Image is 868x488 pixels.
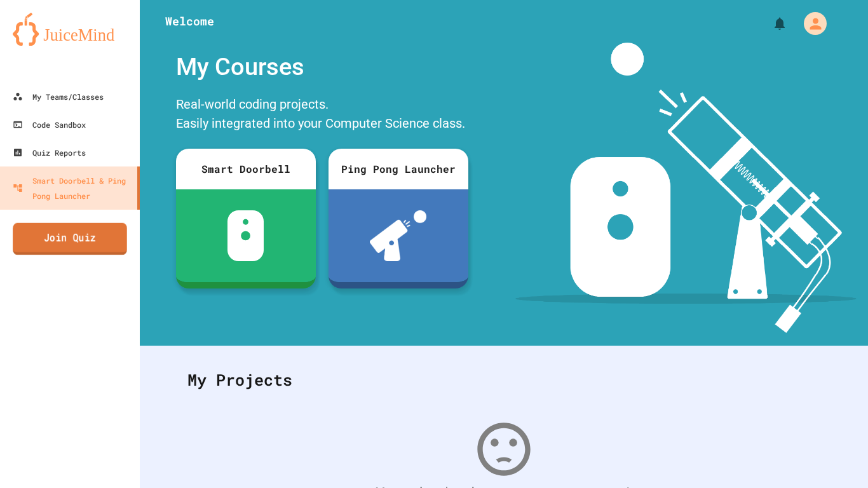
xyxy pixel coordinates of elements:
[13,173,132,203] div: Smart Doorbell & Ping Pong Launcher
[329,149,468,189] div: Ping Pong Launcher
[749,13,790,34] div: My Notifications
[227,210,264,261] img: sdb-white.svg
[13,89,104,104] div: My Teams/Classes
[175,355,833,405] div: My Projects
[370,210,426,261] img: ppl-with-ball.png
[13,145,86,160] div: Quiz Reports
[176,149,316,189] div: Smart Doorbell
[515,43,856,333] img: banner-image-my-projects.png
[13,223,127,255] a: Join Quiz
[170,43,475,91] div: My Courses
[13,117,86,132] div: Code Sandbox
[790,9,830,38] div: My Account
[170,91,475,139] div: Real-world coding projects. Easily integrated into your Computer Science class.
[13,13,127,46] img: logo-orange.svg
